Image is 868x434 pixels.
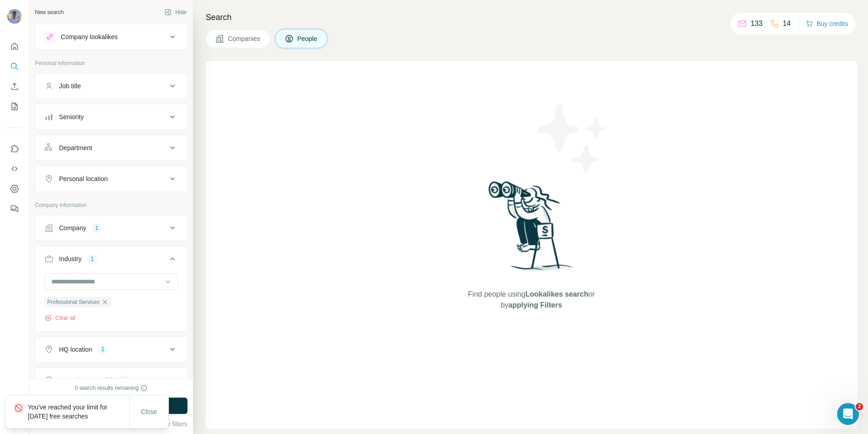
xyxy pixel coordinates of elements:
span: Find people using or by [459,289,604,311]
p: 133 [750,18,763,29]
button: Quick start [7,38,22,55]
h4: Search [206,11,857,24]
button: My lists [7,98,22,115]
button: Search [7,58,22,75]
div: Company lookalikes [61,32,118,41]
p: You've reached your limit for [DATE] free searches [28,403,129,421]
div: Annual revenue ($) [59,376,113,385]
div: Seniority [59,112,84,121]
button: HQ location1 [35,338,187,360]
img: Avatar [7,9,22,24]
button: Close [135,404,164,420]
button: Hide [158,5,193,19]
span: Lookalikes search [525,290,588,298]
button: Clear all [44,314,75,322]
div: Department [59,143,92,152]
img: Surfe Illustration - Stars [532,97,613,179]
button: Industry1 [35,248,187,273]
div: New search [35,8,64,16]
div: 0 search results remaining [75,384,148,392]
span: Professional Services [47,298,99,306]
button: Department [35,137,187,159]
button: Job title [35,75,187,97]
div: Job title [59,81,81,91]
iframe: Intercom live chat [837,403,859,425]
button: Enrich CSV [7,78,22,95]
button: Annual revenue ($)1 [35,369,187,391]
button: Seniority [35,106,187,128]
img: Surfe Illustration - Woman searching with binoculars [484,179,579,280]
div: Industry [59,254,82,263]
button: Use Surfe API [7,161,22,177]
button: Company1 [35,217,187,239]
span: People [297,34,318,43]
button: Dashboard [7,181,22,197]
span: Companies [228,34,261,43]
div: 1 [98,345,108,353]
p: Personal information [35,59,187,67]
span: applying Filters [508,301,562,309]
p: Company information [35,201,187,209]
div: Company [59,223,86,232]
div: HQ location [59,345,92,354]
span: 2 [856,403,863,410]
div: 1 [87,255,98,263]
div: Personal location [59,174,108,183]
button: Use Surfe on LinkedIn [7,141,22,157]
button: Personal location [35,168,187,190]
span: Close [141,407,158,416]
div: 1 [92,224,102,232]
p: 14 [783,18,791,29]
button: Feedback [7,201,22,217]
button: Company lookalikes [35,26,187,48]
button: Buy credits [806,17,848,30]
div: 1 [118,376,129,384]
